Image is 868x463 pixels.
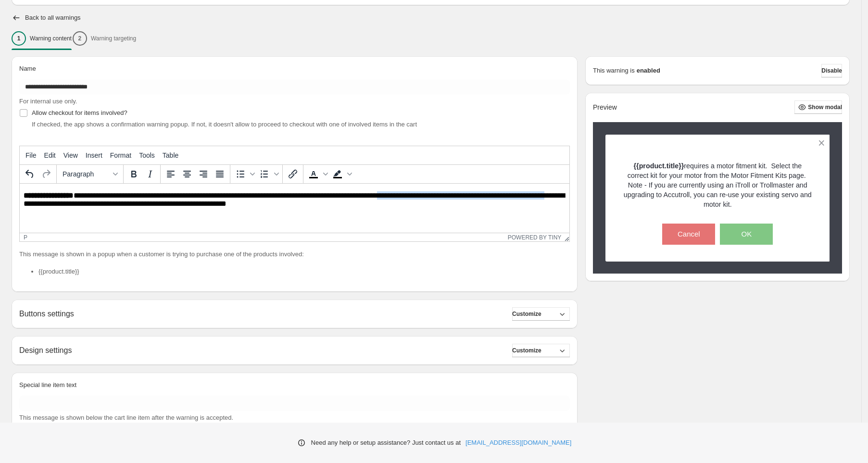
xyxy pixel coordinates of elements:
div: Text color [305,166,329,182]
button: Customize [512,307,570,321]
span: Edit [44,151,56,159]
span: Insert [86,151,102,159]
div: 1 [12,31,26,46]
span: Special line item text [19,381,76,388]
button: Insert/edit link [285,166,301,182]
div: Resize [561,233,569,241]
span: This message is shown below the cart line item after the warning is accepted. [19,414,233,421]
button: Undo [22,166,38,182]
button: Redo [38,166,54,182]
span: File [25,151,37,159]
button: Customize [512,344,570,357]
span: For internal use only. [19,98,77,105]
button: Show modal [794,100,842,114]
button: Disable [821,64,842,77]
button: Justify [212,166,228,182]
p: This message is shown in a popup when a customer is trying to purchase one of the products involved: [19,250,570,259]
span: Table [163,151,178,159]
button: Bold [126,166,142,182]
div: Bullet list [232,166,256,182]
h2: Preview [593,103,617,112]
span: Show modal [808,103,842,111]
span: View [63,151,78,159]
strong: {{product.title}} [634,162,684,170]
div: Numbered list [256,166,280,182]
iframe: Rich Text Area [20,184,569,233]
div: Background color [329,166,353,182]
span: Allow checkout for items involved? [32,109,127,116]
h2: Buttons settings [19,309,74,318]
span: Disable [821,67,842,75]
span: Customize [512,347,541,354]
span: Paragraph [63,170,110,178]
a: Powered by Tiny [508,234,562,241]
button: OK [720,224,773,245]
p: requires a motor fitment kit. Select the correct kit for your motor from the Motor Fitment Kits p... [622,161,813,209]
span: Tools [139,151,155,159]
span: Name [19,65,36,72]
h2: Back to all warnings [25,14,81,22]
button: Cancel [662,224,715,245]
p: This warning is [593,66,635,75]
span: Customize [512,310,541,318]
button: Align right [195,166,212,182]
button: Formats [59,166,121,182]
a: [EMAIL_ADDRESS][DOMAIN_NAME] [465,438,571,448]
button: Align left [163,166,179,182]
div: p [24,234,27,241]
span: Format [110,151,131,159]
button: 1Warning content [12,28,72,49]
li: {{product.title}} [38,267,570,276]
h2: Design settings [19,346,72,355]
span: If checked, the app shows a confirmation warning popup. If not, it doesn't allow to proceed to ch... [32,121,417,128]
button: Italic [142,166,158,182]
button: Align center [179,166,195,182]
strong: enabled [637,66,660,75]
p: Warning content [30,35,72,42]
